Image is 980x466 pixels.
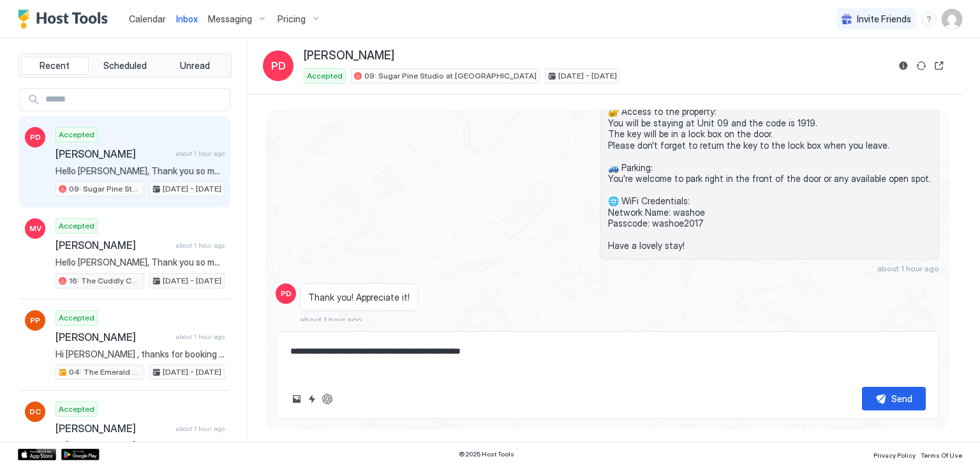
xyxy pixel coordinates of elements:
span: [DATE] - [DATE] [163,366,221,378]
button: Open reservation [932,58,947,73]
button: ChatGPT Auto Reply [320,391,335,407]
span: Hi [PERSON_NAME], thanks for booking your stay with us! Details of your Booking: 📍 [STREET_ADDRES... [608,28,931,252]
div: tab-group [18,54,232,78]
span: about 1 hour ago [300,315,362,324]
span: DC [29,406,41,417]
span: about 1 hour ago [175,425,225,433]
span: [DATE] - [DATE] [558,70,617,82]
span: Recent [40,60,70,71]
a: Privacy Policy [873,447,916,461]
span: 09: Sugar Pine Studio at [GEOGRAPHIC_DATA] [364,70,537,82]
span: [PERSON_NAME] [56,422,170,435]
span: PD [281,288,292,299]
a: Terms Of Use [921,447,962,461]
a: Inbox [176,12,198,26]
span: Accepted [59,129,94,140]
button: Sync reservation [914,58,929,73]
div: menu [921,11,937,27]
button: Quick reply [304,391,320,407]
span: about 1 hour ago [877,264,939,273]
a: Calendar [129,12,166,26]
span: Thank you! Appreciate it! [308,292,410,303]
span: Accepted [59,220,94,232]
button: Send [862,387,926,410]
span: Accepted [307,70,343,82]
span: about 1 hour ago [175,149,225,158]
button: Scheduled [91,57,159,75]
span: 04: The Emerald Bay Pet Friendly Studio [69,366,141,378]
span: [DATE] - [DATE] [163,275,221,287]
span: [DATE] - [DATE] [163,183,221,195]
span: Calendar [129,13,166,24]
a: App Store [18,449,56,460]
span: Scheduled [103,60,147,71]
span: Invite Friends [857,13,911,25]
a: Host Tools Logo [18,10,114,29]
span: about 1 hour ago [175,333,225,341]
span: [PERSON_NAME] [304,49,394,63]
span: about 1 hour ago [175,241,225,250]
span: [PERSON_NAME] [56,239,170,252]
input: Input Field [40,89,230,110]
span: 16: The Cuddly Cub Studio [69,275,141,287]
span: Hi [PERSON_NAME], thanks for booking your stay with us! Details of your Booking: 📍 [STREET_ADDRES... [56,440,225,451]
span: Inbox [176,13,198,24]
button: Reservation information [896,58,911,73]
span: [PERSON_NAME] [56,331,170,343]
span: Hello [PERSON_NAME], Thank you so much for your booking! We'll send the check-in instructions [DA... [56,165,225,177]
span: Accepted [59,312,94,324]
span: Hi [PERSON_NAME] , thanks for booking your stay with us! Details of your Booking: 📍 [STREET_ADDRE... [56,349,225,360]
a: Google Play Store [61,449,100,460]
div: User profile [942,9,962,29]
span: Terms Of Use [921,451,962,459]
div: Send [891,392,912,405]
span: Unread [180,60,210,71]
span: PP [30,315,40,326]
span: Hello [PERSON_NAME], Thank you so much for your booking! We'll send the check-in instructions on ... [56,257,225,268]
span: [PERSON_NAME] [56,147,170,160]
span: 09: Sugar Pine Studio at [GEOGRAPHIC_DATA] [69,183,141,195]
button: Unread [161,57,228,75]
span: MV [29,223,41,234]
span: Pricing [278,13,306,25]
span: Accepted [59,403,94,415]
span: Privacy Policy [873,451,916,459]
span: © 2025 Host Tools [459,450,514,458]
button: Upload image [289,391,304,407]
span: PD [30,132,41,143]
span: Messaging [208,13,252,25]
span: PD [271,58,286,73]
button: Recent [21,57,89,75]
